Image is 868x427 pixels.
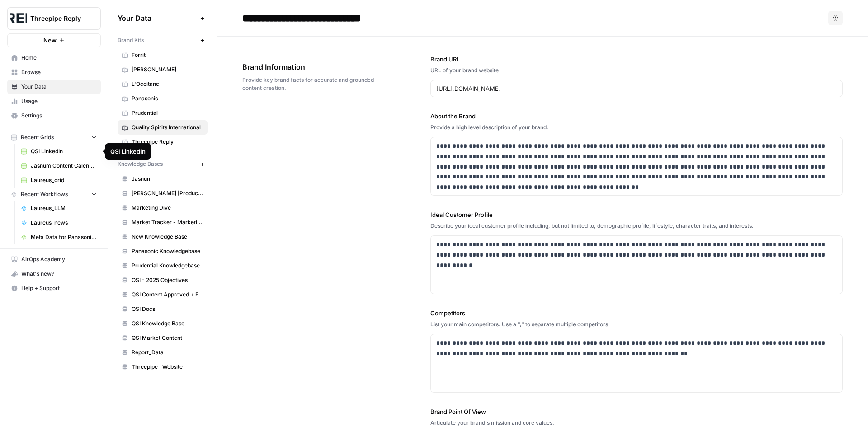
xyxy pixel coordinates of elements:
[17,216,101,230] a: Laureus_news
[31,233,97,241] span: Meta Data for Panasonic UK GR
[132,109,203,117] span: Prudential
[7,252,101,267] a: AirOps Academy
[8,267,100,281] div: What's new?
[7,131,101,144] button: Recent Grids
[118,244,208,258] a: Panasonic Knowledgebase
[132,204,203,212] span: Marketing Dive
[118,135,208,149] a: Threepipe Reply
[430,112,843,121] label: About the Brand
[132,305,203,313] span: QSI Docs
[242,76,380,92] span: Provide key brand facts for accurate and grounded content creation.
[118,186,208,201] a: [PERSON_NAME] [Products]
[43,36,57,45] span: New
[132,334,203,342] span: QSI Market Content
[7,108,101,123] a: Settings
[17,144,101,159] a: QSI LinkedIn
[132,348,203,357] span: Report_Data
[118,302,208,316] a: QSI Docs
[132,233,203,241] span: New Knowledge Base
[31,219,97,227] span: Laureus_news
[7,80,101,94] a: Your Data
[10,10,27,27] img: Threepipe Reply Logo
[7,188,101,201] button: Recent Workflows
[242,61,380,72] span: Brand Information
[132,291,203,299] span: QSI Content Approved + Feedback
[118,201,208,215] a: Marketing Dive
[118,120,208,135] a: Quality Spirits International
[118,62,208,77] a: [PERSON_NAME]
[132,138,203,146] span: Threepipe Reply
[7,65,101,80] a: Browse
[118,345,208,360] a: Report_Data
[118,160,163,168] span: Knowledge Bases
[31,204,97,212] span: Laureus_LLM
[132,175,203,183] span: Jasnum
[7,281,101,296] button: Help + Support
[430,123,843,131] div: Provide a high level description of your brand.
[436,84,837,93] input: www.sundaysoccer.com
[21,190,68,198] span: Recent Workflows
[17,173,101,188] a: Laureus_grid
[31,162,97,170] span: Jasnum Content Calendar
[132,363,203,371] span: Threepipe | Website
[7,33,101,47] button: New
[132,123,203,131] span: Quality Spirits International
[17,201,101,216] a: Laureus_LLM
[21,133,54,141] span: Recent Grids
[430,210,843,219] label: Ideal Customer Profile
[21,97,97,105] span: Usage
[118,273,208,287] a: QSI - 2025 Objectives
[118,13,197,23] span: Your Data
[110,147,146,156] div: QSI LinkedIn
[132,51,203,59] span: Forrit
[132,247,203,255] span: Panasonic Knowledgebase
[118,77,208,91] a: L'Occitane
[118,258,208,273] a: Prudential Knowledgebase
[132,218,203,226] span: Market Tracker - Marketing + Advertising
[118,331,208,345] a: QSI Market Content
[118,215,208,230] a: Market Tracker - Marketing + Advertising
[430,309,843,318] label: Competitors
[430,419,843,427] div: Articulate your brand's mission and core values.
[21,284,97,292] span: Help + Support
[118,287,208,302] a: QSI Content Approved + Feedback
[31,176,97,184] span: Laureus_grid
[118,172,208,186] a: Jasnum
[118,106,208,120] a: Prudential
[430,407,843,416] label: Brand Point Of View
[430,55,843,64] label: Brand URL
[7,7,101,30] button: Workspace: Threepipe Reply
[430,66,843,75] div: URL of your brand website
[132,80,203,88] span: L'Occitane
[21,255,97,263] span: AirOps Academy
[118,36,144,44] span: Brand Kits
[30,14,85,23] span: Threepipe Reply
[132,262,203,270] span: Prudential Knowledgebase
[118,316,208,331] a: QSI Knowledge Base
[31,147,97,155] span: QSI LinkedIn
[7,51,101,65] a: Home
[17,159,101,173] a: Jasnum Content Calendar
[21,54,97,62] span: Home
[17,230,101,244] a: Meta Data for Panasonic UK GR
[118,230,208,244] a: New Knowledge Base
[118,360,208,374] a: Threepipe | Website
[7,267,101,281] button: What's new?
[132,94,203,103] span: Panasonic
[132,319,203,328] span: QSI Knowledge Base
[132,66,203,74] span: [PERSON_NAME]
[118,91,208,106] a: Panasonic
[7,94,101,108] a: Usage
[430,320,843,328] div: List your main competitors. Use a "," to separate multiple competitors.
[21,83,97,91] span: Your Data
[132,276,203,284] span: QSI - 2025 Objectives
[21,68,97,76] span: Browse
[430,222,843,230] div: Describe your ideal customer profile including, but not limited to, demographic profile, lifestyl...
[132,189,203,197] span: [PERSON_NAME] [Products]
[118,48,208,62] a: Forrit
[21,112,97,120] span: Settings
